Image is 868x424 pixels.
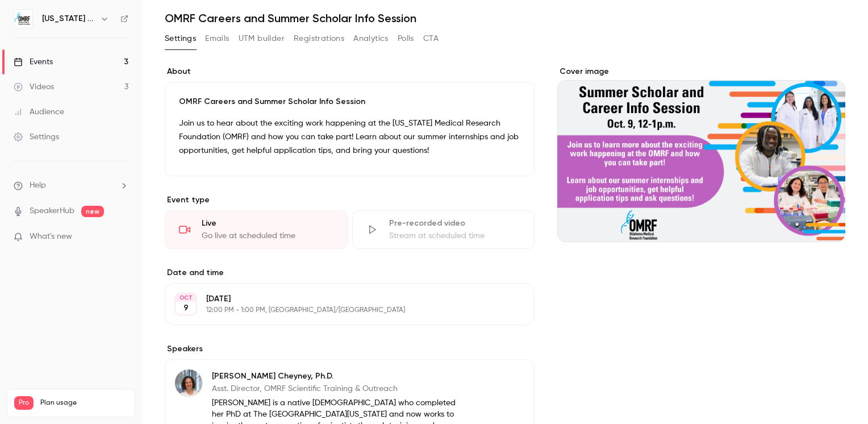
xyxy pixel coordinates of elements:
[30,180,46,192] span: Help
[202,230,333,242] div: Go live at scheduled time
[206,293,474,305] p: [DATE]
[557,66,845,242] section: Cover image
[294,30,344,48] button: Registrations
[81,206,104,217] span: new
[30,205,74,217] a: SpeakerHub
[165,343,535,355] label: Speakers
[165,11,845,25] h1: OMRF Careers and Summer Scholar Info Session
[176,294,196,302] div: OCT
[175,369,202,397] img: Ashley Cheyney, Ph.D.
[165,194,535,206] p: Event type
[40,398,128,408] span: Plan usage
[389,230,521,242] div: Stream at scheduled time
[353,30,389,48] button: Analytics
[165,30,196,48] button: Settings
[212,371,461,382] p: [PERSON_NAME] Cheyney, Ph.D.
[42,13,95,24] h6: [US_STATE] Medical Research Foundation
[179,96,520,107] p: OMRF Careers and Summer Scholar Info Session
[14,106,64,118] div: Audience
[14,131,59,143] div: Settings
[179,117,520,157] p: Join us to hear about the exciting work happening at the [US_STATE] Medical Research Foundation (...
[206,306,474,315] p: 12:00 PM - 1:00 PM, [GEOGRAPHIC_DATA]/[GEOGRAPHIC_DATA]
[30,231,72,243] span: What's new
[14,180,128,192] li: help-dropdown-opener
[202,218,333,229] div: Live
[557,66,845,77] label: Cover image
[239,30,285,48] button: UTM builder
[183,302,189,314] p: 9
[165,267,535,278] label: Date and time
[14,81,54,93] div: Videos
[165,210,348,249] div: LiveGo live at scheduled time
[14,396,34,410] span: Pro
[423,30,439,48] button: CTA
[212,383,461,394] p: Asst. Director, OMRF Scientific Training & Outreach
[14,56,53,68] div: Events
[389,218,521,229] div: Pre-recorded video
[205,30,229,48] button: Emails
[398,30,414,48] button: Polls
[352,210,535,249] div: Pre-recorded videoStream at scheduled time
[165,66,535,77] label: About
[14,10,32,28] img: Oklahoma Medical Research Foundation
